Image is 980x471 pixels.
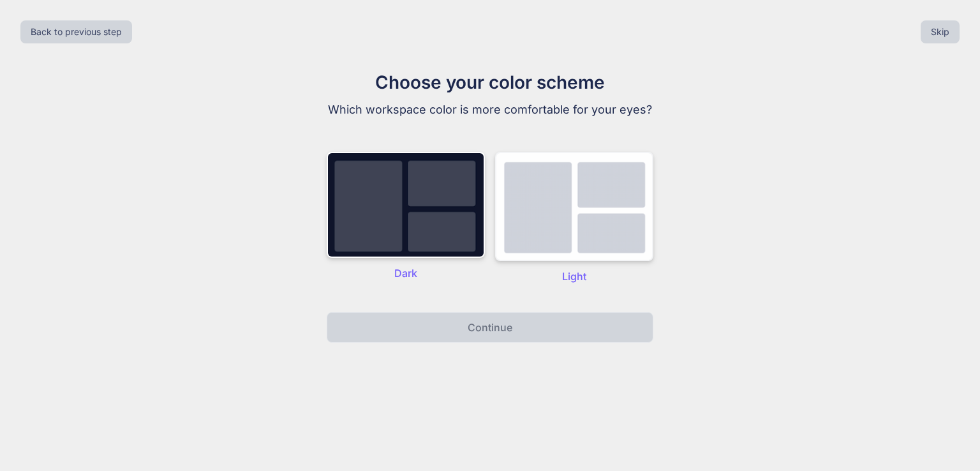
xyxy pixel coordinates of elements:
[495,152,653,261] img: dark
[921,20,960,43] button: Skip
[276,101,704,119] p: Which workspace color is more comfortable for your eyes?
[327,312,653,343] button: Continue
[327,152,485,258] img: dark
[468,320,512,335] p: Continue
[276,69,704,96] h1: Choose your color scheme
[20,20,132,43] button: Back to previous step
[495,269,653,284] p: Light
[327,265,485,281] p: Dark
